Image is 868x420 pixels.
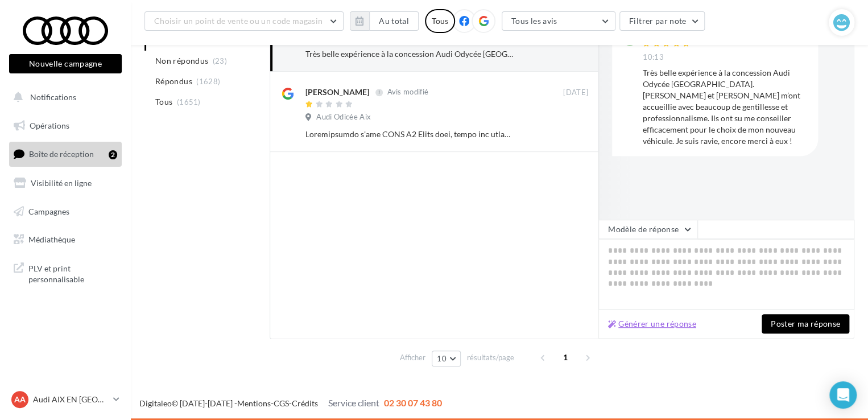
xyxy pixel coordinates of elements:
[7,85,119,109] button: Notifications
[28,206,69,216] span: Campagnes
[305,48,514,60] div: Très belle expérience à la concession Audi Odycée [GEOGRAPHIC_DATA]. [PERSON_NAME] et [PERSON_NAM...
[29,149,94,159] span: Boîte de réception
[139,398,442,408] span: © [DATE]-[DATE] - - -
[33,394,109,405] p: Audi AIX EN [GEOGRAPHIC_DATA]
[502,11,615,31] button: Tous les avis
[305,87,369,98] div: [PERSON_NAME]
[384,397,442,408] span: 02 30 07 43 80
[829,381,857,409] div: Open Intercom Messenger
[563,88,588,98] span: [DATE]
[643,52,664,63] span: 10:13
[598,220,697,239] button: Modèle de réponse
[31,178,92,188] span: Visibilité en ligne
[237,398,271,408] a: Mentions
[155,55,208,67] span: Non répondus
[7,256,124,290] a: PLV et print personnalisable
[762,314,849,333] button: Poster ma réponse
[30,92,76,102] span: Notifications
[28,234,75,244] span: Médiathèque
[109,150,117,159] div: 2
[604,317,701,331] button: Générer une réponse
[154,16,323,26] span: Choisir un point de vente ou un code magasin
[400,352,425,363] span: Afficher
[432,351,461,367] button: 10
[643,67,809,147] div: Très belle expérience à la concession Audi Odycée [GEOGRAPHIC_DATA]. [PERSON_NAME] et [PERSON_NAM...
[425,9,455,33] div: Tous
[196,77,220,86] span: (1628)
[155,76,192,87] span: Répondus
[139,398,172,408] a: Digitaleo
[556,348,574,367] span: 1
[7,200,124,224] a: Campagnes
[7,142,124,166] a: Boîte de réception2
[7,114,124,138] a: Opérations
[7,171,124,195] a: Visibilité en ligne
[387,88,428,97] span: Avis modifié
[350,11,419,31] button: Au total
[144,11,344,31] button: Choisir un point de vente ou un code magasin
[328,397,379,408] span: Service client
[9,389,122,410] a: AA Audi AIX EN [GEOGRAPHIC_DATA]
[316,112,371,122] span: Audi Odicée Aix
[177,97,201,106] span: (1651)
[30,121,69,130] span: Opérations
[155,96,172,108] span: Tous
[369,11,419,31] button: Au total
[467,352,514,363] span: résultats/page
[14,394,26,405] span: AA
[274,398,289,408] a: CGS
[28,261,117,285] span: PLV et print personnalisable
[619,11,705,31] button: Filtrer par note
[305,129,514,140] div: Loremipsumdo s'ame CONS A2 Elits doei, tempo inc utlabor et do magn ali enimad minimve quisnos ex...
[437,354,447,363] span: 10
[213,56,227,65] span: (23)
[7,228,124,252] a: Médiathèque
[292,398,318,408] a: Crédits
[9,54,122,73] button: Nouvelle campagne
[511,16,557,26] span: Tous les avis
